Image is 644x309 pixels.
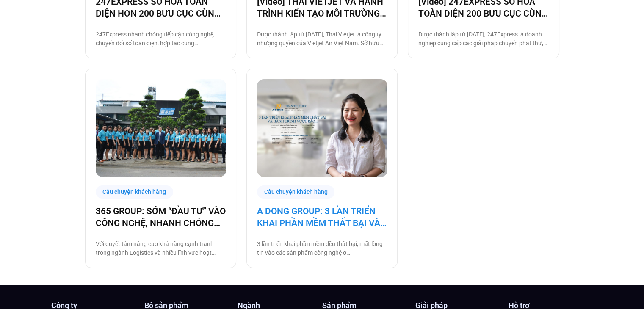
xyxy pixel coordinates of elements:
a: A DONG GROUP: 3 LẦN TRIỂN KHAI PHẦN MỀM THẤT BẠI VÀ HÀNH TRÌNH VƯỢT BÃO [257,205,387,229]
div: Câu chuyện khách hàng [257,185,335,199]
p: 247Express nhanh chóng tiếp cận công nghệ, chuyển đổi số toàn diện, hợp tác cùng [DOMAIN_NAME] để... [96,30,226,48]
p: Với quyết tâm nâng cao khả năng cạnh tranh trong ngành Logistics và nhiều lĩnh vực hoạt động khác... [96,240,226,257]
div: Câu chuyện khách hàng [96,185,174,199]
p: Được thành lập từ [DATE], Thai Vietjet là công ty nhượng quyền của Vietjet Air Việt Nam. Sở hữu 1... [257,30,387,48]
a: 365 GROUP: SỚM “ĐẦU TƯ” VÀO CÔNG NGHỆ, NHANH CHÓNG “THU LỢI NHUẬN” [96,205,226,229]
p: Được thành lập từ [DATE], 247Express là doanh nghiệp cung cấp các giải pháp chuyển phát thư, hàng... [418,30,548,48]
p: 3 lần triển khai phần mềm đều thất bại, mất lòng tin vào các sản phẩm công nghệ ở [GEOGRAPHIC_DAT... [257,240,387,257]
